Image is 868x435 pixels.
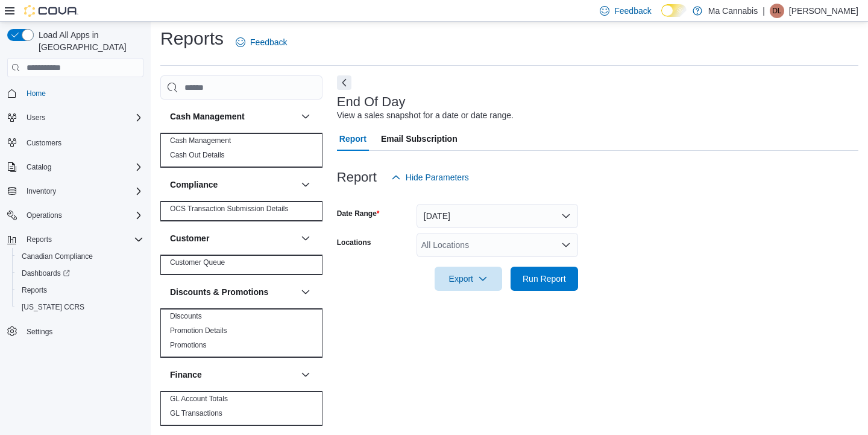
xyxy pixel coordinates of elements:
span: Dashboards [22,268,70,278]
a: Promotion Details [170,326,227,335]
span: Reports [22,285,47,295]
a: Dashboards [12,265,148,282]
span: Users [22,110,143,125]
button: Users [22,110,50,125]
button: Inventory [22,184,61,198]
button: Users [2,109,148,126]
span: Export [442,267,495,291]
h3: Report [337,170,377,185]
span: Customers [27,138,61,148]
button: Open list of options [561,240,571,250]
button: [US_STATE] CCRS [12,299,148,316]
div: Finance [160,392,322,425]
div: Cash Management [160,133,322,167]
button: Catalog [2,159,148,176]
span: Home [27,89,46,98]
span: Home [22,86,143,101]
button: Discounts & Promotions [170,286,296,298]
button: Inventory [2,183,148,200]
button: Compliance [298,177,313,192]
h3: Cash Management [170,110,245,122]
h3: Finance [170,369,202,381]
button: Finance [170,369,296,381]
input: Dark Mode [661,4,687,17]
button: Canadian Compliance [12,248,148,265]
a: Reports [17,283,52,297]
button: Reports [22,232,57,247]
a: Discounts [170,312,202,320]
span: Canadian Compliance [22,252,93,261]
span: Inventory [22,184,143,198]
span: Canadian Compliance [17,249,143,264]
span: Settings [22,324,143,339]
span: Catalog [22,160,143,174]
a: Canadian Compliance [17,249,98,264]
span: Hide Parameters [406,171,469,183]
a: Customers [22,136,66,150]
button: Cash Management [170,110,296,122]
h3: Discounts & Promotions [170,286,268,298]
p: [PERSON_NAME] [789,4,858,18]
button: Run Report [511,267,578,291]
div: View a sales snapshot for a date or date range. [337,109,514,122]
a: Home [22,86,51,101]
div: Dave Lai [770,4,784,18]
div: Compliance [160,202,322,221]
a: [US_STATE] CCRS [17,300,89,314]
button: Settings [2,323,148,340]
span: Run Report [523,273,566,285]
button: Home [2,84,148,102]
span: Catalog [27,162,51,172]
button: Reports [2,231,148,248]
span: Feedback [250,36,287,48]
button: Next [337,75,351,90]
span: DL [772,4,781,18]
h3: End Of Day [337,95,406,109]
button: Export [435,267,502,291]
a: Customer Queue [170,258,225,267]
button: Operations [22,208,67,223]
button: Customer [298,231,313,246]
button: Cash Management [298,109,313,124]
button: [DATE] [417,204,578,228]
button: Discounts & Promotions [298,285,313,299]
p: | [763,4,765,18]
button: Operations [2,207,148,224]
a: Dashboards [17,266,75,281]
span: Users [27,113,45,122]
span: Email Subscription [381,127,458,151]
span: Load All Apps in [GEOGRAPHIC_DATA] [34,29,143,53]
span: [US_STATE] CCRS [22,302,84,312]
span: Washington CCRS [17,300,143,314]
span: Inventory [27,186,56,196]
button: Customers [2,133,148,151]
button: Reports [12,282,148,299]
button: Hide Parameters [386,165,474,189]
a: Feedback [231,30,292,54]
span: Settings [27,327,52,337]
a: GL Transactions [170,409,222,418]
div: Customer [160,255,322,275]
span: Operations [22,208,143,223]
a: GL Account Totals [170,395,228,403]
span: Dashboards [17,266,143,281]
h3: Compliance [170,179,218,191]
span: Reports [22,232,143,247]
span: Dark Mode [661,17,662,17]
span: Reports [27,235,52,244]
button: Compliance [170,179,296,191]
p: Ma Cannabis [708,4,758,18]
a: Promotions [170,341,207,349]
span: Report [339,127,366,151]
button: Catalog [22,160,56,174]
div: Discounts & Promotions [160,309,322,357]
nav: Complex example [7,80,143,372]
span: Feedback [614,5,651,17]
button: Customer [170,232,296,244]
span: Operations [27,211,62,220]
h1: Reports [160,27,224,51]
h3: Customer [170,232,209,244]
span: Customers [22,135,143,150]
a: OCS Transaction Submission Details [170,205,289,213]
button: Finance [298,367,313,382]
